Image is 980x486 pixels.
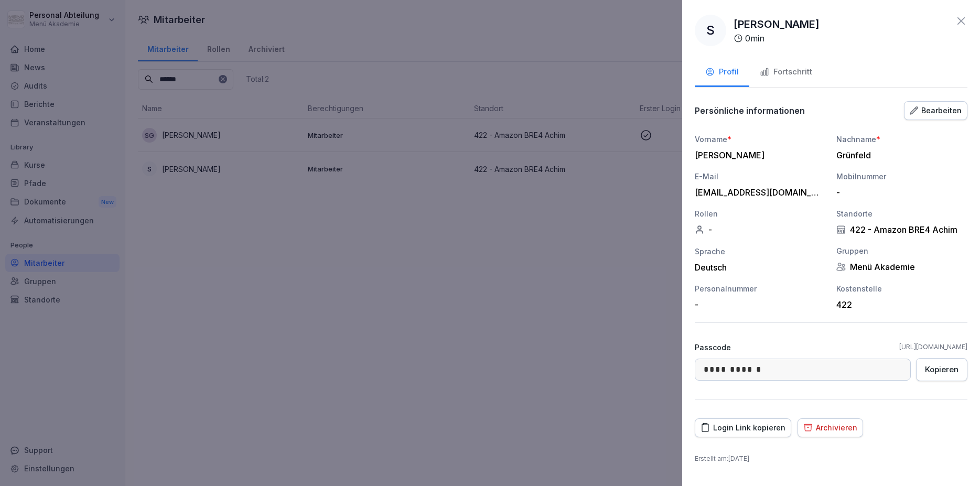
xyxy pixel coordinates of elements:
[836,187,962,198] div: -
[836,224,967,235] div: 422 - Amazon BRE4 Achim
[916,358,967,381] button: Kopieren
[798,418,863,437] button: Archivieren
[695,15,726,46] div: S
[695,283,826,294] div: Personalnummer
[734,16,820,32] p: [PERSON_NAME]
[836,299,962,310] div: 422
[760,66,812,78] div: Fortschritt
[695,454,967,463] p: Erstellt am : [DATE]
[836,262,967,272] div: Menü Akademie
[836,208,967,219] div: Standorte
[745,32,764,45] p: 0 min
[836,150,962,160] div: Grünfeld
[836,283,967,294] div: Kostenstelle
[925,364,959,375] div: Kopieren
[836,245,967,256] div: Gruppen
[695,59,749,87] button: Profil
[695,246,826,257] div: Sprache
[695,224,826,235] div: -
[836,171,967,182] div: Mobilnummer
[695,105,805,116] p: Persönliche informationen
[695,171,826,182] div: E-Mail
[904,101,967,120] button: Bearbeiten
[695,342,731,353] p: Passcode
[695,208,826,219] div: Rollen
[910,105,962,116] div: Bearbeiten
[705,66,739,78] div: Profil
[695,150,821,160] div: [PERSON_NAME]
[695,187,821,198] div: [EMAIL_ADDRESS][DOMAIN_NAME]
[695,262,826,273] div: Deutsch
[701,422,785,434] div: Login Link kopieren
[803,422,857,434] div: Archivieren
[695,299,821,310] div: -
[836,134,967,145] div: Nachname
[749,59,823,87] button: Fortschritt
[695,418,791,437] button: Login Link kopieren
[899,342,967,352] a: [URL][DOMAIN_NAME]
[695,134,826,145] div: Vorname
